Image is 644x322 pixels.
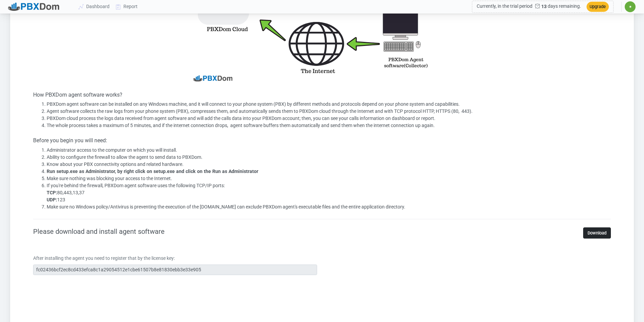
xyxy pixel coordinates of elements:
h6: How PBXDom agent software works? [33,92,611,98]
b: 13 [532,4,547,9]
span: ✷ [629,5,632,9]
li: Make sure nothing was blocking your access to the Internet. [47,175,611,182]
span: If you're behind the firewall, PBXDom agent software uses the following TCP/IP ports: 80,443,13,3... [47,183,225,202]
span: Make sure no Windows policy/Antivirus is preventing the execution of the [DOMAIN_NAME] can exclud... [47,204,405,209]
li: PBXDom agent software can be installed on any Windows machine, and it will connect to your phone ... [47,101,611,108]
span: Currently, in the trial period days remaining. [477,4,581,9]
b: UDP: [47,197,57,202]
li: Ability to configure the firewall to allow the agent to send data to PBXDom. [47,154,611,161]
li: Agent software collects the raw logs from your phone system (PBX), compresses them, and automatic... [47,108,611,115]
h5: Please download and install agent software [33,227,165,236]
button: ✷ [624,1,636,13]
a: Dashboard [76,0,113,13]
a: Download [583,227,611,239]
li: Administrator access to the computer on which you will install. [47,147,611,154]
a: Upgrade [581,4,609,9]
li: Know about your PBX connectivity options and related hardware. [47,161,611,168]
li: The whole process takes a maximum of 5 minutes, and if the internet connection drops, agent softw... [47,122,611,129]
a: Report [113,0,141,13]
label: After installing the agent you need to register that by the license key: [33,255,175,262]
button: Upgrade [587,2,609,11]
li: PBXDom cloud process the logs data received from agent software and will add the calls data into ... [47,115,611,122]
b: TCP: [47,190,57,195]
b: Run setup.exe as Administrator, by right click on setup.exe and click on the Run as Administrator [47,169,258,174]
h6: Before you begin you will need: [33,137,611,144]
